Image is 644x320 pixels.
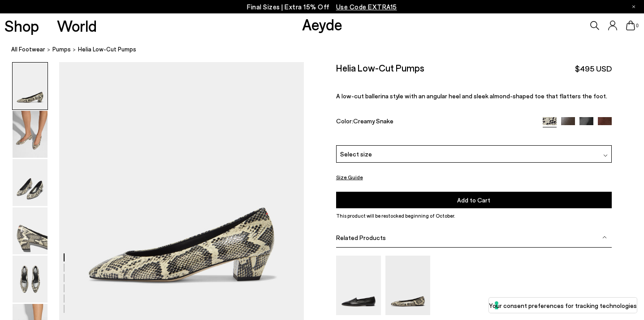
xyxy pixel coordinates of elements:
img: Vanna Almond-Toe Loafers [336,256,381,315]
img: svg%3E [603,153,608,158]
span: 0 [635,23,640,28]
span: $495 USD [575,63,612,74]
a: Aeyde [302,15,342,34]
label: Your consent preferences for tracking technologies [489,301,637,310]
span: Related Products [336,234,386,241]
span: Navigate to /collections/ss25-final-sizes [336,3,397,11]
img: Ellie Almond-Toe Flats [385,256,430,315]
span: Pumps [52,46,71,53]
img: Helia Low-Cut Pumps - Image 2 [13,111,48,158]
img: Helia Low-Cut Pumps - Image 5 [13,256,48,303]
span: Creamy Snake [353,117,393,125]
img: Helia Low-Cut Pumps - Image 3 [13,159,48,206]
h2: Helia Low-Cut Pumps [336,62,424,73]
button: Size Guide [336,172,363,183]
button: Add to Cart [336,192,612,208]
div: Color: [336,117,534,127]
a: All Footwear [11,45,45,54]
a: 0 [626,21,635,30]
p: Final Sizes | Extra 15% Off [247,1,397,13]
span: Select size [340,149,372,159]
nav: breadcrumb [11,38,644,62]
a: Pumps [52,45,71,54]
button: Your consent preferences for tracking technologies [489,298,637,313]
a: Shop [4,18,39,34]
span: Helia Low-Cut Pumps [78,45,136,54]
img: Helia Low-Cut Pumps - Image 4 [13,207,48,254]
a: World [57,18,97,34]
p: A low-cut ballerina style with an angular heel and sleek almond-shaped toe that flatters the foot. [336,92,612,100]
img: svg%3E [602,235,607,240]
p: This product will be restocked beginning of October. [336,212,612,220]
img: Helia Low-Cut Pumps - Image 1 [13,63,48,109]
span: Add to Cart [457,196,490,204]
